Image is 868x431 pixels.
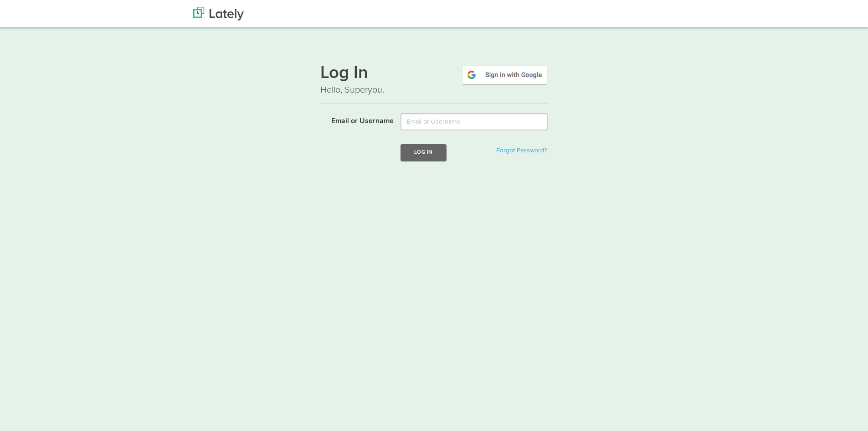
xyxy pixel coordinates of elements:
[320,83,548,97] p: Hello, Superyou.
[496,147,547,154] a: Forgot Password?
[401,144,446,161] button: Log In
[401,113,548,130] input: Email or Username
[461,64,548,85] img: google-signin.png
[313,113,394,127] label: Email or Username
[193,7,244,21] img: Lately
[320,64,548,83] h1: Log In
